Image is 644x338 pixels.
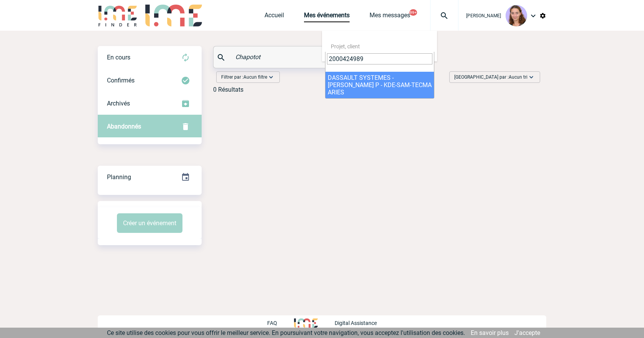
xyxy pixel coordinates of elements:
img: IME-Finder [98,5,138,26]
span: Planning [107,173,131,181]
p: Digital Assistance [335,320,377,326]
span: Projet, client [331,43,360,49]
span: [PERSON_NAME] [466,13,501,18]
img: baseline_expand_more_white_24dp-b.png [527,73,535,81]
a: Planning [98,165,202,188]
div: Retrouvez ici tous les événements que vous avez décidé d'archiver [98,92,202,115]
span: [GEOGRAPHIC_DATA] par : [454,73,527,81]
p: FAQ [267,320,277,326]
img: http://www.idealmeetingsevents.fr/ [294,318,318,328]
img: baseline_expand_more_white_24dp-b.png [267,73,275,81]
span: Filtrer par : [221,73,267,81]
span: Archivés [107,100,130,107]
a: Accueil [264,12,284,22]
li: DASSAULT SYSTEMES - [PERSON_NAME] P - KDE-SAM-TECMA ARIES [325,72,434,98]
a: FAQ [267,319,294,326]
input: Rechercher un événement par son nom [233,51,404,63]
button: Créer un événement [117,213,182,233]
div: Retrouvez ici tous vos événements annulés [98,115,202,138]
span: Aucun filtre [243,74,267,80]
span: Aucun tri [509,74,527,80]
span: En cours [107,54,130,61]
div: 0 Résultats [213,86,243,93]
a: Mes événements [304,12,350,22]
a: Mes messages [370,12,410,22]
a: En savoir plus [471,329,509,336]
div: Retrouvez ici tous vos évènements avant confirmation [98,46,202,69]
a: J'accepte [514,329,540,336]
span: Ce site utilise des cookies pour vous offrir le meilleur service. En poursuivant votre navigation... [107,329,465,336]
span: Abandonnés [107,123,141,130]
button: 99+ [409,9,417,16]
span: Confirmés [107,77,135,84]
img: 101030-1.png [506,5,527,26]
div: Retrouvez ici tous vos événements organisés par date et état d'avancement [98,166,202,189]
